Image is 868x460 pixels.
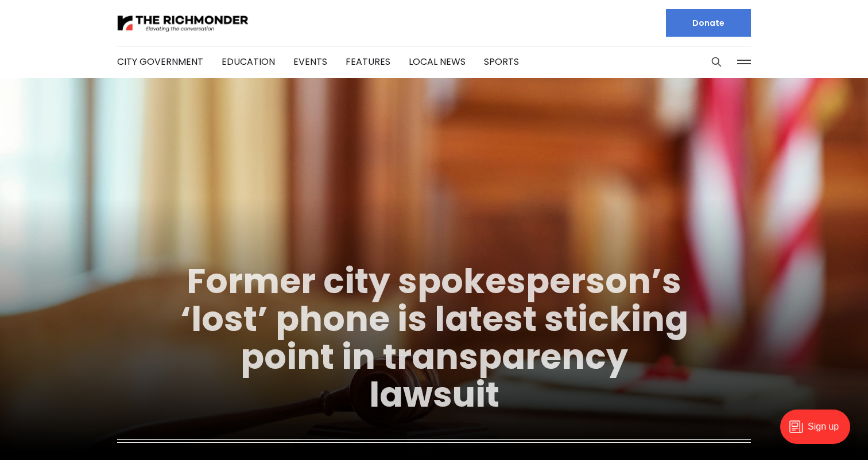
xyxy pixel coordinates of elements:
iframe: portal-trigger [770,404,868,460]
a: City Government [117,55,203,68]
img: The Richmonder [117,13,249,33]
a: Features [346,55,390,68]
a: Events [293,55,327,68]
a: Former city spokesperson’s ‘lost’ phone is latest sticking point in transparency lawsuit [180,257,688,419]
a: Education [222,55,275,68]
a: Sports [484,55,519,68]
button: Search this site [708,53,725,71]
a: Donate [666,9,751,37]
a: Local News [409,55,466,68]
